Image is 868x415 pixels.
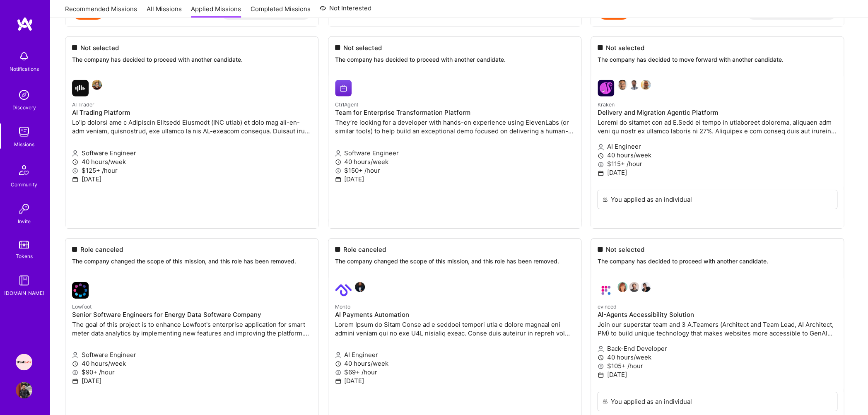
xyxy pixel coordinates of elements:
img: discovery [16,87,32,103]
img: bell [16,48,32,65]
img: tokens [19,241,29,249]
a: Completed Missions [251,5,311,18]
div: Community [11,180,37,189]
img: guide book [16,272,32,289]
div: Invite [18,217,31,226]
img: logo [17,17,33,31]
a: Not Interested [320,3,371,18]
img: User Avatar [16,382,32,398]
div: Missions [14,140,34,149]
img: Speakeasy: Software Engineer to help Customers write custom functions [16,354,32,370]
div: Tokens [16,252,33,261]
a: Recommended Missions [65,5,137,18]
a: Applied Missions [191,5,241,18]
a: Speakeasy: Software Engineer to help Customers write custom functions [14,354,34,370]
div: Notifications [10,65,39,73]
img: teamwork [16,123,32,140]
img: Community [14,160,34,180]
div: Discovery [12,103,36,112]
a: All Missions [147,5,182,18]
div: [DOMAIN_NAME] [4,289,44,297]
img: Invite [16,200,32,217]
a: User Avatar [14,382,34,398]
